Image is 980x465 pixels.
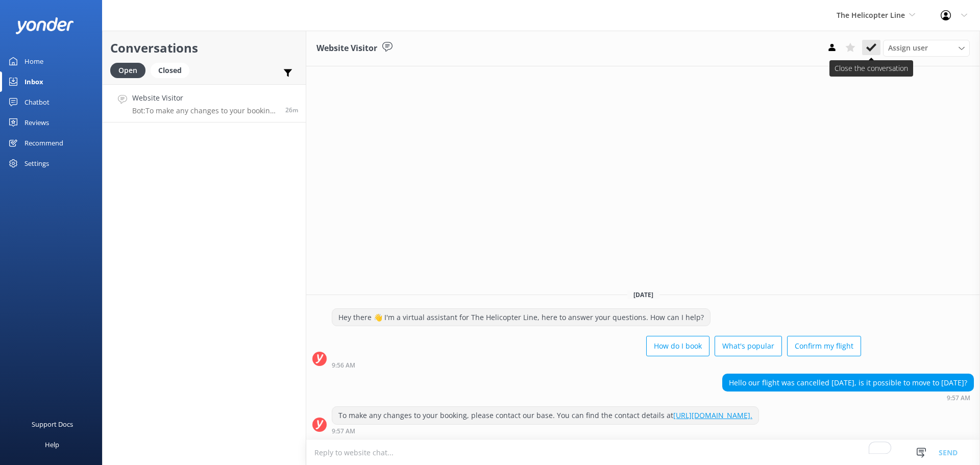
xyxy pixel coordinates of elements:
[715,336,782,356] button: What's popular
[110,64,151,76] a: Open
[627,290,659,299] span: [DATE]
[306,440,980,465] textarea: To enrich screen reader interactions, please activate Accessibility in Grammarly extension settings
[888,42,928,54] span: Assign user
[24,92,50,112] div: Chatbot
[723,374,973,391] div: Hello our flight was cancelled [DATE], is it possible to move to [DATE]?
[24,71,43,92] div: Inbox
[103,84,306,123] a: Website VisitorBot:To make any changes to your booking, please contact our base. You can find the...
[947,395,970,401] strong: 9:57 AM
[132,106,278,115] p: Bot: To make any changes to your booking, please contact our base. You can find the contact detai...
[32,414,73,434] div: Support Docs
[332,362,355,369] strong: 9:56 AM
[15,17,74,34] img: yonder-white-logo.png
[110,63,145,78] div: Open
[110,38,298,58] h2: Conversations
[332,309,710,326] div: Hey there 👋 I'm a virtual assistant for The Helicopter Line, here to answer your questions. How c...
[24,153,49,174] div: Settings
[316,42,377,55] h3: Website Visitor
[24,51,43,71] div: Home
[722,394,974,401] div: Aug 31 2025 09:57am (UTC +12:00) Pacific/Auckland
[883,40,970,56] div: Assign User
[787,336,861,356] button: Confirm my flight
[332,427,759,434] div: Aug 31 2025 09:57am (UTC +12:00) Pacific/Auckland
[837,10,905,20] span: The Helicopter Line
[673,410,752,420] a: [URL][DOMAIN_NAME].
[285,106,298,114] span: Aug 31 2025 09:57am (UTC +12:00) Pacific/Auckland
[332,407,758,424] div: To make any changes to your booking, please contact our base. You can find the contact details at
[332,361,861,369] div: Aug 31 2025 09:56am (UTC +12:00) Pacific/Auckland
[151,63,189,78] div: Closed
[151,64,194,76] a: Closed
[24,112,49,133] div: Reviews
[646,336,709,356] button: How do I book
[132,92,278,104] h4: Website Visitor
[332,428,355,434] strong: 9:57 AM
[24,133,63,153] div: Recommend
[45,434,59,455] div: Help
